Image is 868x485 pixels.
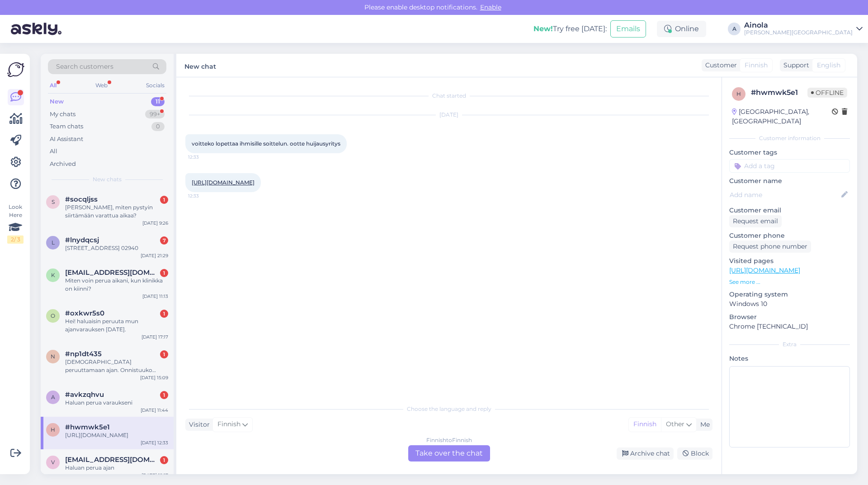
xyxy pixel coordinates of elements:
[729,340,850,348] div: Extra
[477,3,504,11] span: Enable
[160,350,168,358] div: 1
[728,23,741,35] div: A
[51,426,55,433] span: h
[730,190,840,200] input: Add name
[50,97,64,106] div: New
[729,322,850,331] p: Chrome [TECHNICAL_ID]
[729,148,850,157] p: Customer tags
[50,160,76,169] div: Archived
[94,80,109,91] div: Web
[65,244,168,252] div: [STREET_ADDRESS] 02940
[729,240,811,253] div: Request phone number
[51,272,55,278] span: k
[729,206,850,215] p: Customer email
[142,293,168,300] div: [DATE] 11:13
[185,420,210,429] div: Visitor
[702,61,737,70] div: Customer
[184,59,216,71] label: New chat
[65,309,104,317] span: #oxkwr5s0
[729,290,850,299] p: Operating system
[65,350,102,358] span: #np1dt435
[744,29,853,36] div: [PERSON_NAME][GEOGRAPHIC_DATA]
[657,21,706,37] div: Online
[736,90,741,97] span: h
[50,122,83,131] div: Team chats
[141,439,168,446] div: [DATE] 12:33
[729,176,850,186] p: Customer name
[142,334,168,340] div: [DATE] 17:17
[217,419,241,429] span: Finnish
[751,87,807,98] div: # hwmwk5e1
[807,88,847,98] span: Offline
[160,236,168,245] div: 7
[610,20,646,38] button: Emails
[160,456,168,464] div: 1
[7,61,24,78] img: Askly Logo
[729,231,850,240] p: Customer phone
[65,195,98,203] span: #socqljss
[65,431,168,439] div: [URL][DOMAIN_NAME]
[729,354,850,363] p: Notes
[7,203,24,244] div: Look Here
[151,122,165,131] div: 0
[50,147,57,156] div: All
[732,107,832,126] div: [GEOGRAPHIC_DATA], [GEOGRAPHIC_DATA]
[7,235,24,244] div: 2 / 3
[51,459,55,466] span: v
[729,266,800,274] a: [URL][DOMAIN_NAME]
[65,268,159,277] span: kohtapaivi@gmail.com
[50,135,83,144] div: AI Assistant
[50,110,75,119] div: My chats
[185,405,712,413] div: Choose the language and reply
[142,472,168,479] div: [DATE] 12:17
[48,80,58,91] div: All
[56,62,113,71] span: Search customers
[160,391,168,399] div: 1
[145,110,165,119] div: 99+
[160,269,168,277] div: 1
[65,423,110,431] span: #hwmwk5e1
[65,358,168,374] div: [DEMOGRAPHIC_DATA] peruuttamaan ajan. Onnistuuko tässä?
[65,277,168,293] div: Miten voin perua aikani, kun klinikka on kiinni?
[729,312,850,322] p: Browser
[144,80,166,91] div: Socials
[617,447,674,460] div: Archive chat
[65,317,168,334] div: Hei! haluaisin peruuta mun ajanvarauksen [DATE].
[192,179,255,186] a: [URL][DOMAIN_NAME]
[52,239,55,246] span: l
[744,22,853,29] div: Ainola
[729,278,850,286] p: See more ...
[666,420,684,428] span: Other
[93,175,122,184] span: New chats
[533,24,553,33] b: New!
[160,196,168,204] div: 1
[65,203,168,220] div: [PERSON_NAME], miten pystyin siirtämään varattua aikaa?
[142,220,168,226] div: [DATE] 9:26
[51,353,55,360] span: n
[65,399,168,407] div: Haluan perua varaukseni
[188,154,222,160] span: 12:33
[65,391,104,399] span: #avkzqhvu
[817,61,840,70] span: English
[188,193,222,199] span: 12:33
[65,236,99,244] span: #lnydqcsj
[745,61,768,70] span: Finnish
[52,198,55,205] span: s
[677,447,712,460] div: Block
[729,256,850,266] p: Visited pages
[51,394,55,400] span: a
[141,252,168,259] div: [DATE] 21:29
[729,215,782,227] div: Request email
[729,134,850,142] div: Customer information
[192,140,340,147] span: voitteko lopettaa ihmisille soittelun. ootte huijausyritys
[780,61,809,70] div: Support
[51,312,55,319] span: o
[185,111,712,119] div: [DATE]
[65,456,159,464] span: v.wahlbom@gmail.com
[426,436,472,444] div: Finnish to Finnish
[744,22,863,36] a: Ainola[PERSON_NAME][GEOGRAPHIC_DATA]
[729,159,850,173] input: Add a tag
[160,310,168,318] div: 1
[65,464,168,472] div: Haluan perua ajan
[408,445,490,461] div: Take over the chat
